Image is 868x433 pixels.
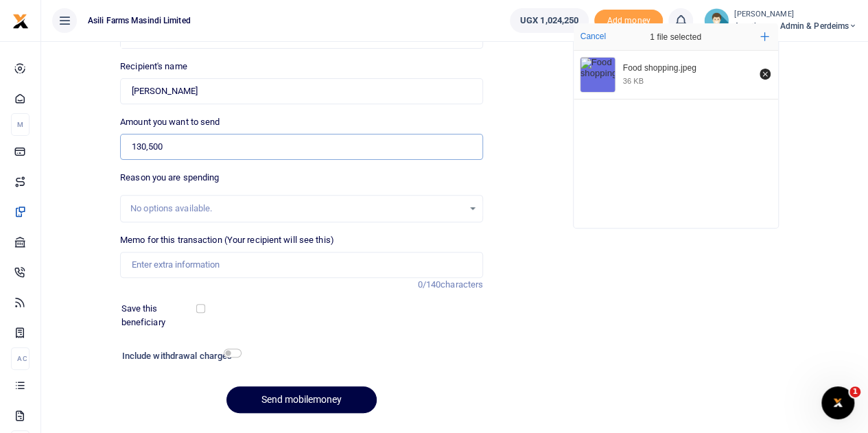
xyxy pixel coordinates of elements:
[734,9,857,21] small: [PERSON_NAME]
[226,386,377,413] button: Send mobilemoney
[623,76,644,86] div: 36 KB
[11,347,30,370] li: Ac
[580,58,615,92] img: Food shopping.jpeg
[594,10,663,32] span: Add money
[576,27,610,45] button: Cancel
[12,13,29,30] img: logo-small
[418,279,441,290] span: 0/140
[821,386,854,419] iframe: Intercom live chat
[573,23,779,229] div: File Uploader
[623,63,752,74] div: Food shopping.jpeg
[758,67,773,82] button: Remove file
[704,8,729,33] img: profile-user
[510,8,589,33] a: UGX 1,024,250
[594,14,663,25] a: Add money
[849,386,860,397] span: 1
[704,8,857,33] a: profile-user [PERSON_NAME] Amatheon - Admin & Perdeims
[122,351,235,362] h6: Include withdrawal charges
[618,23,734,51] div: 1 file selected
[12,15,29,25] a: logo-small logo-large logo-large
[594,10,663,32] li: Toup your wallet
[82,14,196,27] span: Asili Farms Masindi Limited
[120,134,483,160] input: UGX
[121,302,199,329] label: Save this beneficiary
[755,27,775,47] button: Add more files
[120,78,483,104] input: Loading name...
[441,279,483,290] span: characters
[520,14,578,27] span: UGX 1,024,250
[504,8,594,33] li: Wallet ballance
[130,202,463,215] div: No options available.
[120,171,219,185] label: Reason you are spending
[11,113,30,136] li: M
[120,233,334,247] label: Memo for this transaction (Your recipient will see this)
[120,60,187,73] label: Recipient's name
[120,252,483,278] input: Enter extra information
[120,115,220,129] label: Amount you want to send
[734,20,857,32] span: Amatheon - Admin & Perdeims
